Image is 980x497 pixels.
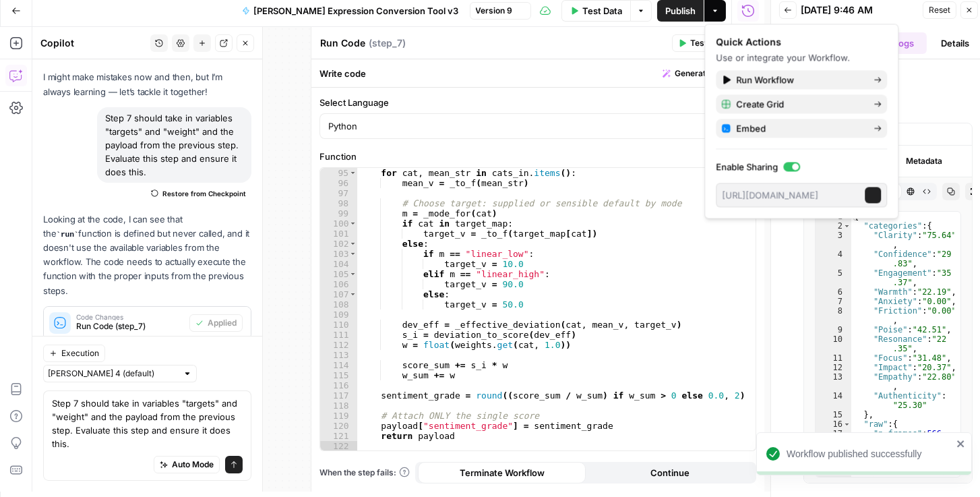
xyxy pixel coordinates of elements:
[320,259,357,269] div: 104
[320,239,357,249] div: 102
[43,345,105,362] button: Execution
[320,198,357,208] div: 98
[350,218,357,229] span: Toggle code folding, rows 100 through 101
[843,221,851,231] span: Toggle code folding, rows 2 through 15
[48,367,177,380] input: Claude Sonnet 4 (default)
[320,218,357,229] div: 100
[672,34,713,52] button: Test
[189,314,243,332] button: Applied
[320,441,357,451] div: 122
[320,310,357,320] div: 109
[843,419,851,429] span: Toggle code folding, rows 16 through 260
[320,320,357,330] div: 110
[320,340,357,350] div: 112
[208,317,237,329] span: Applied
[716,35,887,49] div: Quick Actions
[582,4,622,18] span: Test Data
[690,37,707,49] span: Test
[254,4,459,18] span: [PERSON_NAME] Expression Conversion Tool v3
[162,188,246,199] span: Restore from Checkpoint
[320,289,357,299] div: 107
[350,289,357,299] span: Toggle code folding, rows 107 through 108
[816,325,851,334] div: 9
[369,36,406,50] span: ( step_7 )
[319,467,410,479] a: When the step fails:
[319,150,756,163] label: Function
[787,447,952,461] div: Workflow published successfully
[320,208,357,218] div: 99
[311,59,764,87] div: Write code
[76,320,184,332] span: Run Code (step_7)
[816,221,851,231] div: 2
[320,188,357,198] div: 97
[923,1,956,19] button: Reset
[476,5,513,17] span: Version 9
[956,438,966,449] button: close
[320,178,357,188] div: 96
[932,32,978,54] button: Details
[675,67,739,80] span: Generate with AI
[320,229,357,239] div: 101
[146,185,251,202] button: Restore from Checkpoint
[56,231,78,239] code: run
[320,279,357,289] div: 106
[320,269,357,279] div: 105
[320,249,357,259] div: 103
[328,119,731,133] input: Python
[816,231,851,250] div: 3
[52,397,243,450] textarea: Step 7 should take in variables "targets" and "weight" and the payload from the previous step. Ev...
[736,97,863,111] span: Create Grid
[460,466,545,479] span: Terminate Workflow
[816,372,851,391] div: 13
[320,36,365,50] textarea: Run Code
[61,347,99,359] span: Execution
[320,360,357,370] div: 114
[97,107,251,183] div: Step 7 should take in variables "targets" and "weight" and the payload from the previous step. Ev...
[736,121,863,135] span: Embed
[816,363,851,372] div: 12
[816,476,851,495] div: 21
[320,299,357,310] div: 108
[320,350,357,360] div: 113
[816,287,851,297] div: 6
[350,239,357,249] span: Toggle code folding, rows 102 through 108
[43,70,251,98] p: I might make mistakes now and then, but I’m always learning — let’s tackle it together!
[76,314,184,320] span: Code Changes
[320,330,357,340] div: 111
[657,65,756,82] button: Generate with AI
[816,306,851,325] div: 8
[350,249,357,259] span: Toggle code folding, rows 103 through 104
[470,2,531,20] button: Version 9
[816,429,851,438] div: 17
[40,36,146,50] div: Copilot
[736,73,863,86] span: Run Workflow
[650,466,690,479] span: Continue
[716,160,887,173] label: Enable Sharing
[320,380,357,390] div: 116
[349,168,357,178] span: Toggle code folding, rows 95 through 115
[320,421,357,431] div: 120
[898,151,950,171] button: Metadata
[882,32,927,54] button: Logs
[320,431,357,441] div: 121
[816,353,851,363] div: 11
[320,411,357,421] div: 119
[320,401,357,411] div: 118
[154,456,220,473] button: Auto Mode
[320,168,357,178] div: 95
[665,4,696,18] span: Publish
[716,52,850,63] span: Use or integrate your Workflow.
[320,370,357,380] div: 115
[816,268,851,287] div: 5
[319,96,756,109] label: Select Language
[320,390,357,401] div: 117
[816,419,851,429] div: 16
[816,250,851,268] div: 4
[816,334,851,353] div: 10
[350,269,357,279] span: Toggle code folding, rows 105 through 106
[816,410,851,419] div: 15
[586,462,754,484] button: Continue
[929,4,950,16] span: Reset
[816,391,851,410] div: 14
